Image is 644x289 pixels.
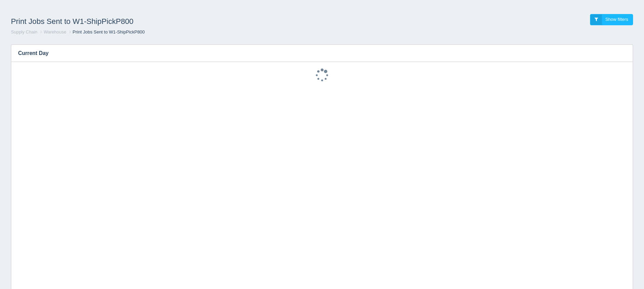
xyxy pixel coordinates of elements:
a: Supply Chain [11,29,37,35]
h1: Print Jobs Sent to W1-ShipPickP800 [11,14,322,29]
h3: Current Day [11,45,622,62]
a: Warehouse [44,29,66,35]
a: Show filters [590,14,633,25]
span: Show filters [605,17,628,22]
li: Print Jobs Sent to W1-ShipPickP800 [68,29,145,36]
